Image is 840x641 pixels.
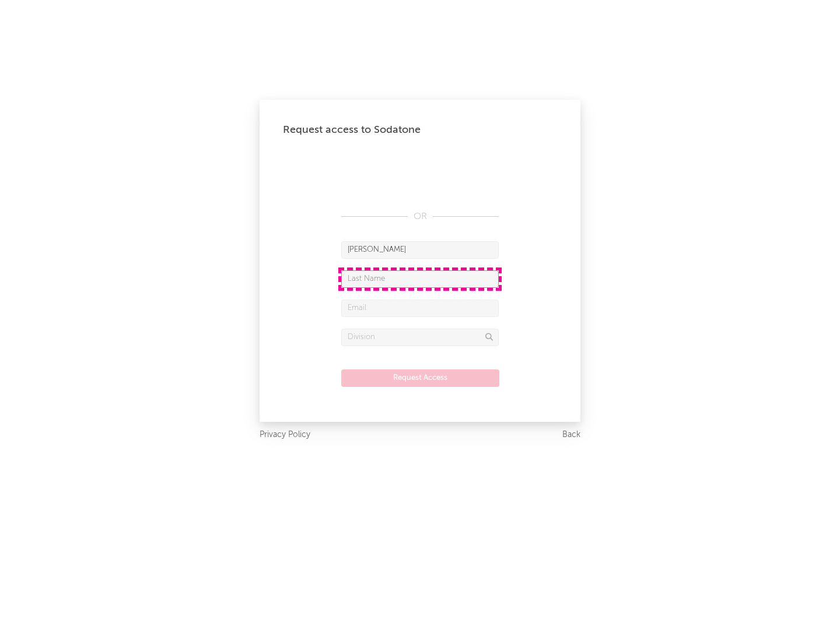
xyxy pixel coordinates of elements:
input: Division [341,329,499,346]
div: OR [341,210,499,224]
a: Privacy Policy [260,428,310,442]
input: Email [341,300,499,317]
a: Back [562,428,580,442]
button: Request Access [341,369,499,387]
div: Request access to Sodatone [283,123,557,137]
input: First Name [341,241,499,259]
input: Last Name [341,270,499,288]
